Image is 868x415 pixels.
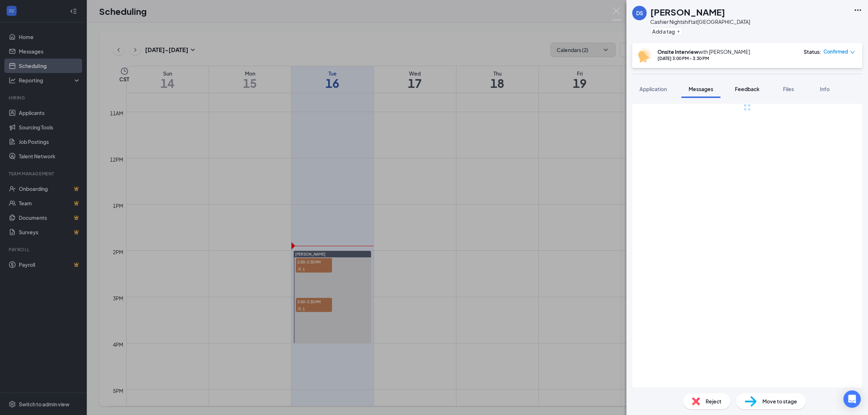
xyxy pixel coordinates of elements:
[658,48,750,55] div: with [PERSON_NAME]
[824,48,848,55] span: Confirmed
[639,86,667,92] span: Application
[783,86,794,92] span: Files
[804,48,821,55] div: Status :
[658,55,750,61] div: [DATE] 3:00 PM - 3:30 PM
[658,48,698,55] b: Onsite Interview
[636,9,643,17] div: DS
[689,86,713,92] span: Messages
[843,390,861,408] div: Open Intercom Messenger
[650,6,725,18] h1: [PERSON_NAME]
[854,6,862,14] svg: Ellipses
[650,18,750,25] div: Cashier Nightshift at [GEOGRAPHIC_DATA]
[706,397,722,405] span: Reject
[850,50,855,55] span: down
[762,397,797,405] span: Move to stage
[820,86,830,92] span: Info
[735,86,759,92] span: Feedback
[650,27,682,35] button: PlusAdd a tag
[676,29,681,34] svg: Plus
